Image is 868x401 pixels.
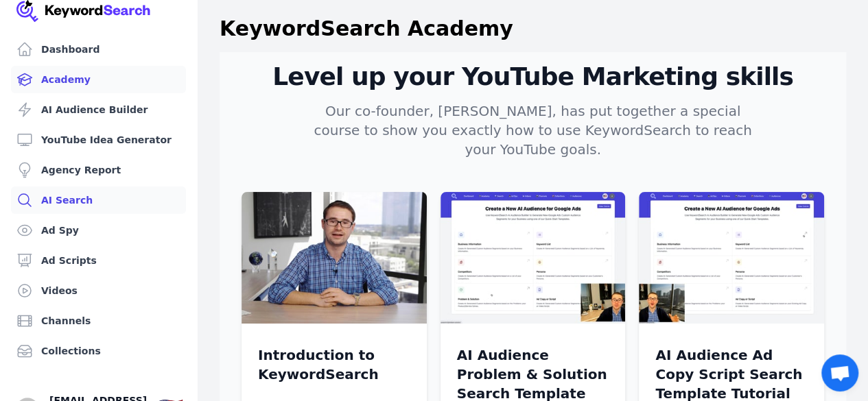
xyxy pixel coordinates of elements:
[303,101,764,159] p: Our co-founder, [PERSON_NAME], has put together a special course to show you exactly how to use K...
[11,186,186,214] a: AI Search
[258,345,410,384] a: Introduction to KeywordSearch
[242,63,824,90] h2: Level up your YouTube Marketing skills
[11,126,186,154] a: YouTube Idea Generator
[11,277,186,304] a: Videos
[220,16,513,41] h1: KeywordSearch Academy
[11,337,186,365] a: Collections
[11,156,186,184] a: Agency Report
[11,247,186,274] a: Ad Scripts
[11,96,186,123] a: AI Audience Builder
[11,217,186,244] a: Ad Spy
[11,36,186,63] a: Dashboard
[11,307,186,335] a: Channels
[821,354,858,391] div: Open chat
[11,66,186,93] a: Academy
